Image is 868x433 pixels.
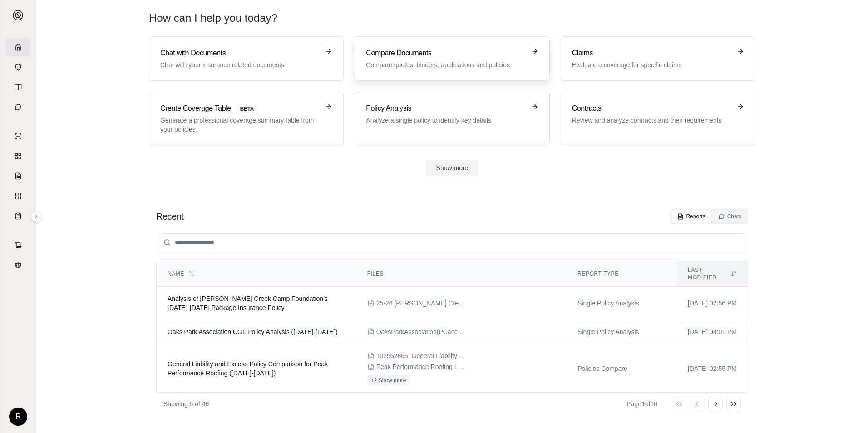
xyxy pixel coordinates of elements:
[677,213,705,220] div: Reports
[366,116,525,125] p: Analyze a single policy to identify key details
[160,48,320,59] h3: Chat with Documents
[688,266,737,281] div: Last modified
[572,48,731,59] h3: Claims
[6,38,30,56] a: Home
[626,399,657,408] div: Page 1 of 10
[13,10,24,21] img: Expand sidebar
[367,375,410,386] button: +2 Show more
[713,210,747,223] button: Chats
[160,116,320,134] p: Generate a professional coverage summary table from your policies.
[572,103,731,114] h3: Contracts
[366,103,525,114] h3: Policy Analysis
[355,92,549,145] a: Policy AnalysisAnalyze a single policy to identify key details
[355,36,549,81] a: Compare DocumentsCompare quotes, binders, applications and policies
[672,210,711,223] button: Reports
[6,58,30,76] a: Documents Vault
[31,211,42,222] button: Expand sidebar
[6,127,30,145] a: Single Policy
[156,210,183,223] h2: Recent
[677,344,748,394] td: [DATE] 02:55 PM
[366,48,525,59] h3: Compare Documents
[366,60,525,69] p: Compare quotes, binders, applications and policies
[356,261,567,287] th: Files
[9,6,27,25] button: Expand sidebar
[567,287,677,320] td: Single Policy Analysis
[572,60,731,69] p: Evaluate a coverage for specific claims
[567,261,677,287] th: Report Type
[376,327,467,336] span: OaksParkAssociation(PCaccount)_POLCLNT_LIACOMM_05142025.pdf 2025 2026.pdf
[6,78,30,96] a: Prompt Library
[168,295,328,311] span: Analysis of Gales Creek Camp Foundation's 2025-2026 Package Insurance Policy
[6,147,30,165] a: Policy Comparisons
[6,98,30,116] a: Chat
[567,344,677,394] td: Policies Compare
[160,60,320,69] p: Chat with your insurance related documents
[6,236,30,254] a: Contract Analysis
[6,167,30,185] a: Claim Coverage
[163,399,209,408] p: Showing 5 of 46
[677,287,748,320] td: [DATE] 02:56 PM
[149,36,344,81] a: Chat with DocumentsChat with your insurance related documents
[561,36,755,81] a: ClaimsEvaluate a coverage for specific claims
[376,351,467,360] span: 102562865_General Liability USPCL0191824 (1).pdf
[168,328,338,335] span: Oaks Park Association CGL Policy Analysis (2025-2026)
[6,187,30,205] a: Custom Report
[425,160,479,176] button: Show more
[160,103,320,114] h3: Create Coverage Table
[149,11,755,25] h1: How can I help you today?
[168,360,328,377] span: General Liability and Excess Policy Comparison for Peak Performance Roofing (2024-2026)
[168,270,345,277] div: Name
[561,92,755,145] a: ContractsReview and analyze contracts and their requirements
[677,320,748,344] td: [DATE] 04:01 PM
[572,116,731,125] p: Review and analyze contracts and their requirements
[235,104,259,114] span: BETA
[6,256,30,274] a: Legal Search Engine
[376,362,467,371] span: Peak Performance Roofing LLC - Quote.pdf
[9,408,27,426] div: R
[718,213,741,220] div: Chats
[376,299,467,308] span: 25-26 Gales Creek Camp - Package Policy.pdf
[6,207,30,225] a: Coverage Table
[149,92,344,145] a: Create Coverage TableBETAGenerate a professional coverage summary table from your policies.
[567,320,677,344] td: Single Policy Analysis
